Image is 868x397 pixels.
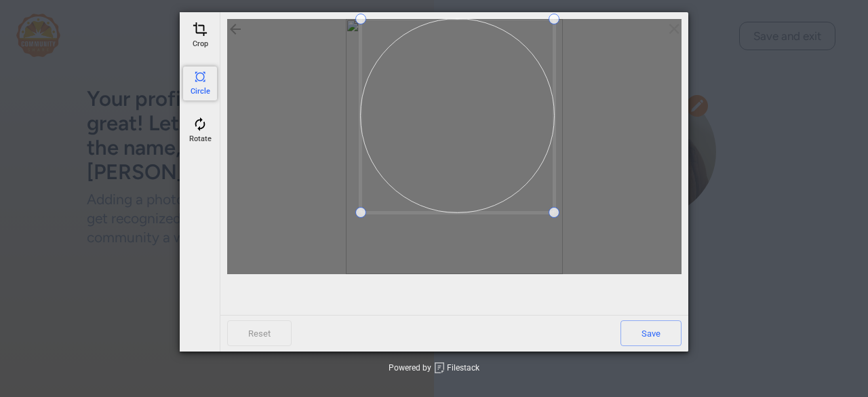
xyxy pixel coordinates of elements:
[667,21,682,36] span: Click here or hit ESC to close picker
[183,19,217,53] div: Crop
[389,362,479,375] div: Powered by Filestack
[227,21,243,37] div: Go back
[183,114,217,148] div: Rotate
[183,67,217,100] div: Circle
